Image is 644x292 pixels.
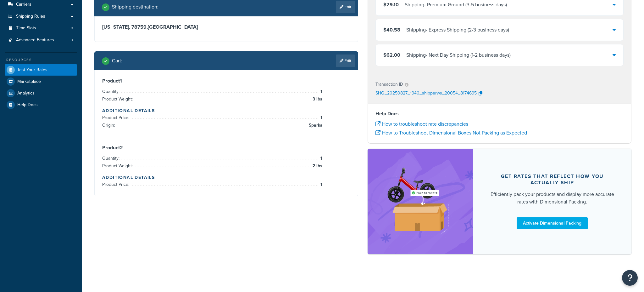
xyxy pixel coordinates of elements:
[16,2,31,7] span: Carriers
[16,26,36,31] span: Time Slots
[102,114,131,121] span: Product Price:
[622,270,638,286] button: Open Resource Center
[375,110,624,117] h4: Help Docs
[5,22,77,34] li: Time Slots
[375,80,403,89] p: Transaction ID
[383,1,399,8] span: $29.10
[5,34,77,46] a: Advanced Features3
[375,89,477,98] p: SHQ_20250827_1940_shipperws_20054_8174695
[5,64,77,76] a: Test Your Rates
[112,4,158,10] h2: Shipping destination :
[102,88,121,95] span: Quantity:
[319,88,322,95] span: 1
[102,145,350,151] h3: Product 2
[112,58,122,64] h2: Cart :
[406,26,509,34] div: Shipping - Express Shipping (2-3 business days)
[102,181,131,188] span: Product Price:
[17,91,35,96] span: Analytics
[488,173,616,186] div: Get rates that reflect how you actually ship
[307,122,322,129] span: Sparks
[5,99,77,111] a: Help Docs
[488,191,616,206] div: Efficiently pack your products and display more accurate rates with Dimensional Packing.
[375,129,527,136] a: How to Troubleshoot Dimensional Boxes Not Packing as Expected
[405,0,507,9] div: Shipping - Premium Ground (3-5 business days)
[17,67,47,73] span: Test Your Rates
[17,102,38,108] span: Help Docs
[406,51,511,60] div: Shipping - Next Day Shipping (1-2 business days)
[375,120,468,128] a: How to troubleshoot rate discrepancies
[319,181,322,188] span: 1
[102,96,134,102] span: Product Weight:
[5,88,77,99] a: Analytics
[319,155,322,162] span: 1
[5,34,77,46] li: Advanced Features
[102,78,350,84] h3: Product 1
[5,22,77,34] a: Time Slots0
[311,95,322,103] span: 3 lbs
[17,79,41,84] span: Marketplace
[16,37,54,43] span: Advanced Features
[5,57,77,63] div: Resources
[71,37,73,43] span: 3
[517,217,588,229] a: Activate Dimensional Packing
[5,11,77,22] a: Shipping Rules
[336,1,355,13] a: Edit
[102,163,134,169] span: Product Weight:
[311,162,322,170] span: 2 lbs
[102,107,350,114] h4: Additional Details
[102,122,117,129] span: Origin:
[102,24,350,30] h3: [US_STATE], 78759 , [GEOGRAPHIC_DATA]
[102,174,350,181] h4: Additional Details
[16,14,45,19] span: Shipping Rules
[336,54,355,67] a: Edit
[383,26,400,33] span: $40.58
[383,51,400,59] span: $62.00
[71,26,73,31] span: 0
[102,155,121,162] span: Quantity:
[381,158,460,244] img: feature-image-dim-d40ad3071a2b3c8e08177464837368e35600d3c5e73b18a22c1e4bb210dc32ac.png
[319,114,322,122] span: 1
[5,76,77,87] a: Marketplace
